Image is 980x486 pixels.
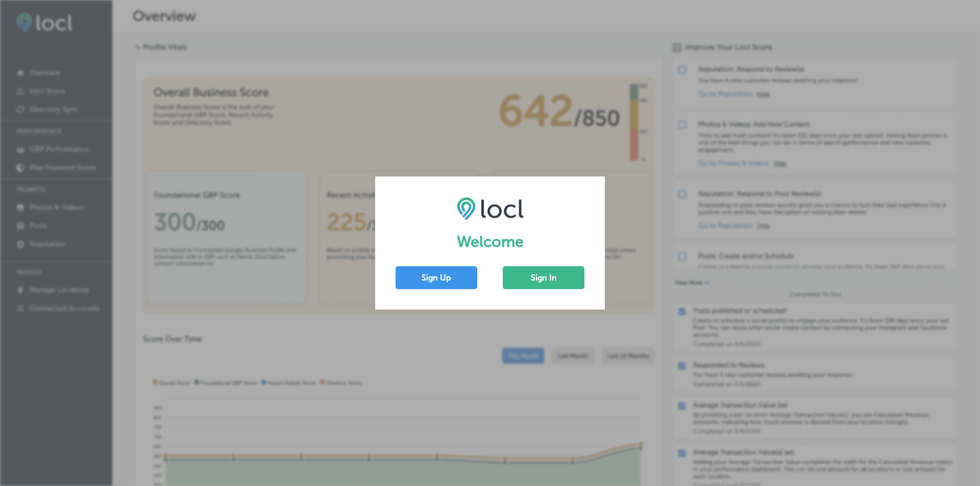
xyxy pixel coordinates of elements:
img: LOCL logo [457,197,524,220]
h1: Welcome [396,233,584,251]
button: Sign Up [396,266,477,289]
button: Sign In [503,266,584,289]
